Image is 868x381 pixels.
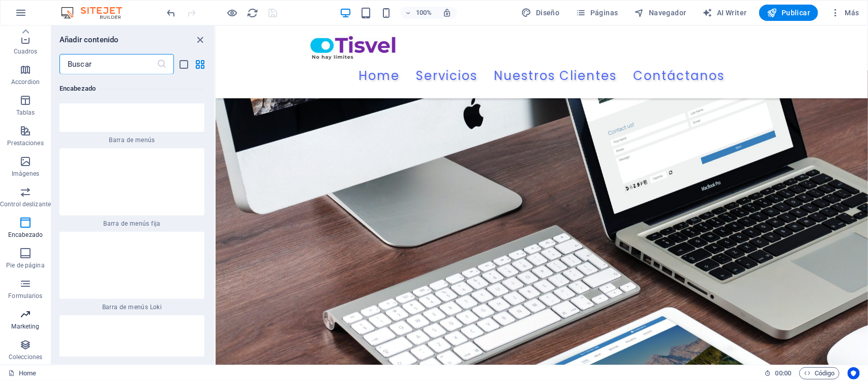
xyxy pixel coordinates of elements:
button: AI Writer [699,5,751,21]
a: Haz clic para cancelar la selección y doble clic para abrir páginas [8,367,36,379]
button: list-view [178,58,190,70]
button: Páginas [572,5,622,21]
h6: Añadir contenido [59,34,118,46]
span: Barra de menús [59,155,204,164]
h6: Encabezado [59,83,204,95]
button: grid-view [194,58,206,70]
button: Navegador [631,5,691,21]
p: Cuadros [14,47,38,56]
h6: 100% [416,7,432,19]
span: Páginas [576,8,618,18]
button: Más [826,5,863,21]
p: Accordion [11,78,40,86]
button: close panel [194,34,206,46]
button: 100% [401,7,437,19]
div: Barra de menús fija [59,168,204,266]
button: Código [799,367,840,379]
button: reload [247,7,259,19]
span: Más [830,8,859,18]
img: menu-bar.svg [62,67,202,149]
button: undo [165,7,177,19]
img: menu-bar-loki.svg [62,273,202,355]
p: Formularios [8,292,42,300]
button: Publicar [759,5,819,21]
p: Prestaciones [7,139,43,147]
div: Barra de menús [59,65,204,164]
i: Deshacer: Desactivar multi-idioma (Ctrl+Z) [166,7,177,19]
span: Barra de menús fija [59,258,204,266]
div: Diseño (Ctrl+Alt+Y) [518,5,564,21]
h6: Tiempo de la sesión [765,367,792,379]
p: Encabezado [8,231,43,239]
span: Diseño [522,8,560,18]
span: Código [804,367,835,379]
button: Usercentrics [848,367,860,379]
button: Diseño [518,5,564,21]
p: Pie de página [6,261,44,269]
img: menu-bar-fixed.svg [62,170,202,252]
p: Marketing [12,322,40,331]
span: Publicar [767,8,811,18]
img: Editor Logo [58,7,135,19]
p: Colecciones [9,353,42,361]
span: : [783,369,784,377]
i: Volver a cargar página [247,7,259,19]
p: Tablas [16,108,35,117]
span: AI Writer [703,8,747,18]
p: Imágenes [12,170,39,178]
span: 00 00 [775,367,791,379]
span: Navegador [635,8,686,18]
input: Buscar [59,54,157,74]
